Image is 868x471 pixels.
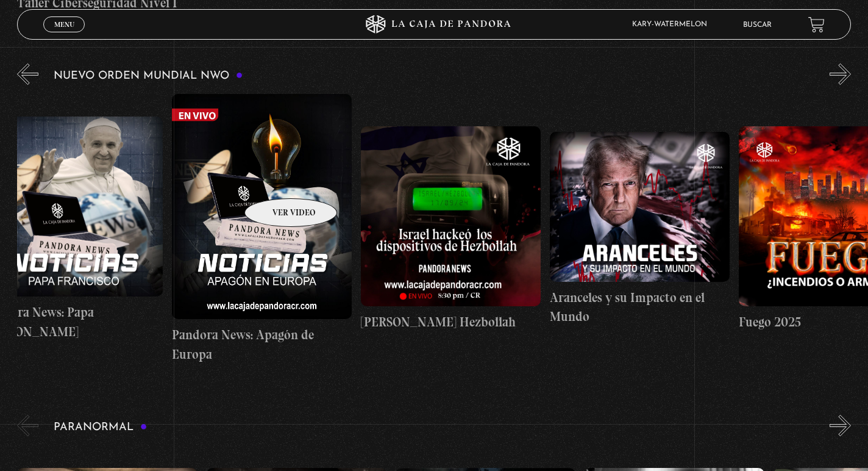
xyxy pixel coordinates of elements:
button: Previous [17,415,38,436]
h4: Aranceles y su Impacto en el Mundo [550,288,730,326]
a: View your shopping cart [808,16,825,33]
h4: [PERSON_NAME] Hezbollah [361,312,541,332]
h3: Paranormal [54,422,147,433]
h4: Pandora News: Apagón de Europa [172,325,352,364]
a: Buscar [743,21,772,29]
a: [PERSON_NAME] Hezbollah [361,94,541,364]
span: Menu [54,21,74,28]
button: Previous [17,63,38,85]
h3: Nuevo Orden Mundial NWO [54,70,243,82]
button: Next [830,415,851,436]
a: Pandora News: Apagón de Europa [172,94,352,364]
a: Aranceles y su Impacto en el Mundo [550,94,730,364]
span: Kary-Watermelon [626,21,719,28]
button: Next [830,63,851,85]
span: Cerrar [50,31,79,40]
